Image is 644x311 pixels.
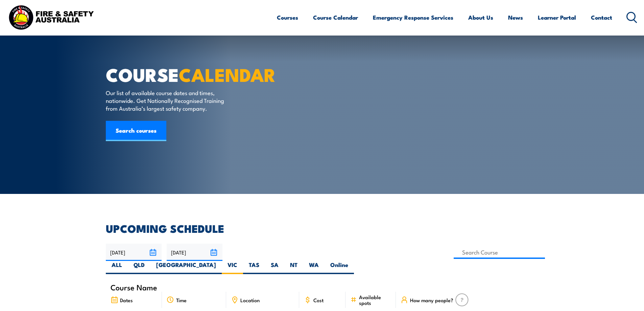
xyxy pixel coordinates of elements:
a: Courses [277,8,298,26]
a: Search courses [106,121,166,141]
label: SA [265,261,284,274]
label: QLD [128,261,150,274]
span: Dates [120,297,133,303]
strong: CALENDAR [179,60,276,88]
a: About Us [468,8,493,26]
label: VIC [222,261,243,274]
a: Course Calendar [313,8,358,26]
label: Online [325,261,354,274]
input: From date [106,244,162,261]
h1: COURSE [106,66,273,82]
span: How many people? [410,297,453,303]
span: Available spots [359,294,391,306]
a: Learner Portal [538,8,576,26]
a: News [508,8,523,26]
label: TAS [243,261,265,274]
span: Course Name [111,284,157,290]
label: NT [284,261,303,274]
span: Cost [313,297,324,303]
label: [GEOGRAPHIC_DATA] [150,261,222,274]
p: Our list of available course dates and times, nationwide. Get Nationally Recognised Training from... [106,89,229,112]
a: Contact [591,8,612,26]
span: Location [240,297,260,303]
span: Time [176,297,187,303]
h2: UPCOMING SCHEDULE [106,223,539,233]
input: Search Course [454,246,545,259]
label: ALL [106,261,128,274]
label: WA [303,261,325,274]
input: To date [167,244,222,261]
a: Emergency Response Services [373,8,453,26]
